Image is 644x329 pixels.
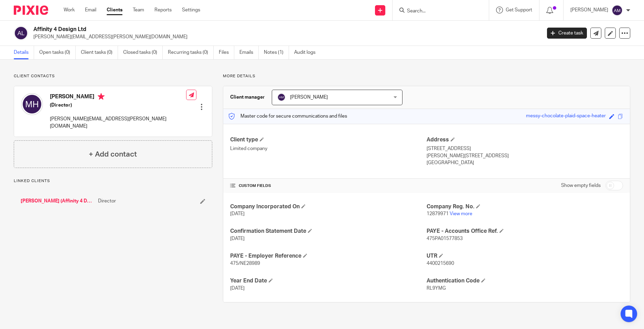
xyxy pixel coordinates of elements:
a: Work [64,7,75,13]
a: Settings [182,7,200,13]
a: Email [85,7,96,13]
p: Linked clients [14,178,212,184]
a: View more [450,211,472,216]
span: [PERSON_NAME] [290,95,328,100]
span: [DATE] [230,286,245,291]
h4: Address [427,136,623,143]
p: Master code for secure communications and files [228,113,347,120]
a: Create task [547,28,587,39]
img: svg%3E [14,26,28,40]
a: Reports [154,7,172,13]
span: RL9YMG [427,286,446,291]
img: svg%3E [277,93,286,101]
p: [PERSON_NAME] [570,7,608,13]
p: [PERSON_NAME][EMAIL_ADDRESS][PERSON_NAME][DOMAIN_NAME] [50,116,186,130]
a: Client tasks (0) [81,46,118,59]
h4: Company Incorporated On [230,203,427,210]
p: [PERSON_NAME][EMAIL_ADDRESS][PERSON_NAME][DOMAIN_NAME] [33,33,537,40]
a: Clients [107,7,122,13]
h4: + Add contact [89,149,137,160]
h4: Year End Date [230,277,427,285]
input: Search [406,8,468,14]
img: svg%3E [612,5,623,16]
h3: Client manager [230,94,265,101]
a: Notes (1) [264,46,289,59]
h4: Confirmation Statement Date [230,228,427,235]
span: [DATE] [230,236,245,241]
h2: Affinity 4 Design Ltd [33,26,436,33]
a: Closed tasks (0) [123,46,163,59]
h5: (Director) [50,102,186,109]
h4: Company Reg. No. [427,203,623,210]
label: Show empty fields [561,182,601,189]
h4: PAYE - Employer Reference [230,252,427,260]
img: Pixie [14,6,48,15]
div: messy-chocolate-plaid-space-heater [526,112,606,120]
a: Recurring tasks (0) [168,46,214,59]
p: Limited company [230,145,427,152]
h4: CUSTOM FIELDS [230,183,427,189]
a: Emails [239,46,259,59]
img: svg%3E [21,93,43,115]
h4: Authentication Code [427,277,623,285]
span: [DATE] [230,211,245,216]
a: [PERSON_NAME] (Affinity 4 Design) [21,198,95,205]
a: Files [219,46,234,59]
i: Primary [98,93,105,100]
p: [PERSON_NAME][STREET_ADDRESS] [427,152,623,159]
a: Details [14,46,34,59]
h4: UTR [427,252,623,260]
span: Get Support [506,8,532,12]
a: Audit logs [294,46,321,59]
span: Director [98,198,116,205]
p: Client contacts [14,73,212,79]
a: Open tasks (0) [39,46,76,59]
span: 475/NE28989 [230,261,260,266]
p: More details [223,73,630,79]
h4: Client type [230,136,427,143]
span: 4400215690 [427,261,454,266]
p: [STREET_ADDRESS] [427,145,623,152]
h4: [PERSON_NAME] [50,93,186,102]
h4: PAYE - Accounts Office Ref. [427,228,623,235]
p: [GEOGRAPHIC_DATA] [427,159,623,166]
span: 475PA01577853 [427,236,463,241]
span: 12879971 [427,211,449,216]
a: Team [133,7,144,13]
